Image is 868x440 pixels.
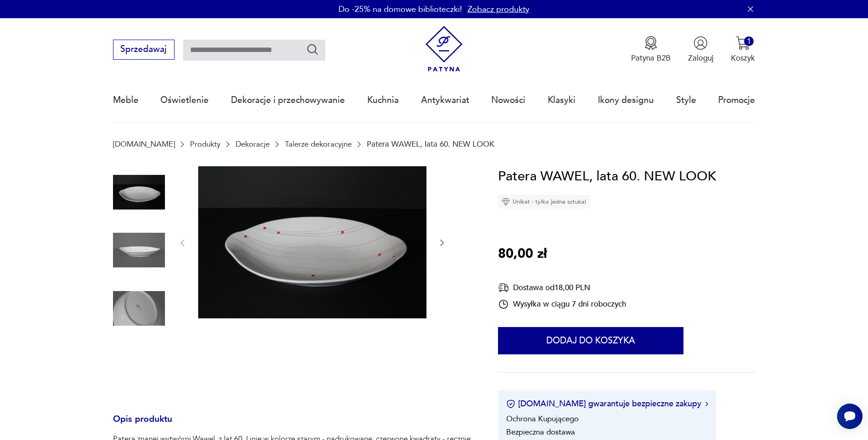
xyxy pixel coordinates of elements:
button: Szukaj [306,43,319,56]
a: Sprzedawaj [113,46,175,54]
a: Ikona medaluPatyna B2B [631,36,671,63]
li: Ochrona Kupującego [506,414,579,424]
a: [DOMAIN_NAME] [113,140,175,148]
a: Style [676,79,696,121]
img: Ikonka użytkownika [693,36,708,50]
img: Ikona medalu [644,36,658,50]
img: Zdjęcie produktu Patera WAWEL, lata 60. NEW LOOK [113,166,165,218]
p: 80,00 zł [498,244,547,265]
img: Ikona certyfikatu [506,399,515,409]
a: Meble [113,79,139,121]
button: [DOMAIN_NAME] gwarantuje bezpieczne zakupy [506,398,708,409]
a: Nowości [491,79,525,121]
p: Zaloguj [688,53,714,63]
div: Wysyłka w ciągu 7 dni roboczych [498,299,626,310]
div: Unikat - tylko jedna sztuka! [498,195,590,209]
p: Do -25% na domowe biblioteczki! [339,4,462,15]
button: Zaloguj [688,36,714,63]
img: Zdjęcie produktu Patera WAWEL, lata 60. NEW LOOK [113,224,165,276]
a: Oświetlenie [160,79,209,121]
iframe: Smartsupp widget button [837,404,863,429]
img: Ikona dostawy [498,282,509,293]
img: Patyna - sklep z meblami i dekoracjami vintage [421,26,467,72]
img: Ikona koszyka [736,36,750,50]
button: Patyna B2B [631,36,671,63]
button: Dodaj do koszyka [498,327,683,354]
a: Zobacz produkty [467,4,529,15]
a: Dekoracje [236,140,270,148]
button: 1Koszyk [731,36,755,63]
img: Ikona diamentu [502,198,510,206]
p: Koszyk [731,53,755,63]
a: Promocje [718,79,755,121]
div: Dostawa od 18,00 PLN [498,282,626,293]
a: Dekoracje i przechowywanie [231,79,345,121]
a: Talerze dekoracyjne [285,140,352,148]
h1: Patera WAWEL, lata 60. NEW LOOK [498,166,716,187]
img: Zdjęcie produktu Patera WAWEL, lata 60. NEW LOOK [113,282,165,334]
img: Zdjęcie produktu Patera WAWEL, lata 60. NEW LOOK [198,166,426,318]
img: Ikona strzałki w prawo [705,402,708,406]
p: Patera WAWEL, lata 60. NEW LOOK [367,140,494,148]
button: Sprzedawaj [113,40,175,60]
a: Ikony designu [598,79,654,121]
a: Klasyki [548,79,575,121]
h3: Opis produktu [113,416,472,434]
div: 1 [744,36,754,46]
a: Antykwariat [421,79,469,121]
a: Kuchnia [367,79,399,121]
p: Patyna B2B [631,53,671,63]
a: Produkty [190,140,221,148]
li: Bezpieczna dostawa [506,427,575,437]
